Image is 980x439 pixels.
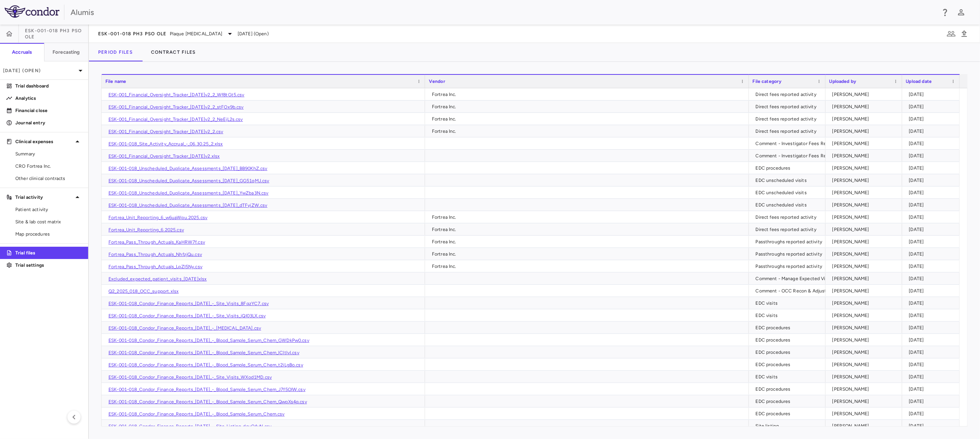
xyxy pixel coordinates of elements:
div: [DATE] [909,113,956,125]
div: [DATE] [909,371,956,383]
div: [PERSON_NAME] [832,285,898,297]
span: ESK-001-018 Ph3 PsO OLE [25,28,88,40]
div: [PERSON_NAME] [832,236,898,248]
a: ESK-001-018_Unscheduled_Duplicate_Assessments_[DATE]_YwZba3N.csv [108,190,269,196]
a: ESK-001-018_Condor_Finance_Reports_[DATE]_-_Site_Visits_WXod1MD.csv [108,375,272,380]
div: [DATE] [909,408,956,420]
span: File category [753,79,782,84]
div: [DATE] [909,420,956,432]
p: Trial settings [15,262,82,269]
p: Analytics [15,95,82,102]
div: [PERSON_NAME] [832,137,898,150]
img: logo-full-SnFGN8VE.png [5,5,59,18]
div: [PERSON_NAME] [832,346,898,358]
div: Fortrea Inc. [432,101,745,113]
div: [DATE] [909,211,956,223]
div: Direct fees reported activity [756,125,822,137]
a: ESK-001-018_Unscheduled_Duplicate_Assessments_[DATE]_dTFyiZW.csv [108,203,268,208]
div: Fortrea Inc. [432,223,745,236]
div: Fortrea Inc. [432,125,745,137]
div: [PERSON_NAME] [832,223,898,236]
div: Passthroughs reported activity [756,236,822,248]
div: EDC procedures [756,162,822,174]
a: ESK-001-018_Unscheduled_Duplicate_Assessments_[DATE]_GG51qMJ.csv [108,178,269,183]
div: [DATE] [909,346,956,358]
div: [PERSON_NAME] [832,174,898,186]
div: [PERSON_NAME] [832,150,898,162]
div: Comment - OCC Recon & Adjustments [756,285,840,297]
p: [DATE] (Open) [3,67,76,74]
div: [PERSON_NAME] [832,260,898,272]
div: [DATE] [909,223,956,236]
div: [PERSON_NAME] [832,211,898,223]
div: EDC procedures [756,383,822,395]
a: ESK-001-018_Condor_Finance_Reports_[DATE]_-_Blood_Sample_Serum_Chem_J7f5OIW.csv [108,387,305,392]
span: Plaque [MEDICAL_DATA] [170,30,222,37]
a: ESK-001_Financial_Oversight_Tracker_[DATE]v2_2_NeEjL2s.csv [108,117,243,122]
div: EDC unscheduled visits [756,174,822,186]
button: Contract Files [142,43,205,61]
a: Q2_2025_018_OCC_support.xlsx [108,289,179,294]
div: [PERSON_NAME] [832,101,898,113]
a: ESK-001-018_Condor_Finance_Reports_[DATE]_-_Blood_Sample_Serum_Chem_lCltlvI.csv [108,350,299,355]
div: EDC unscheduled visits [756,186,822,199]
div: EDC unscheduled visits [756,199,822,211]
div: [PERSON_NAME] [832,371,898,383]
div: [DATE] [909,285,956,297]
span: Upload date [906,79,932,84]
div: [DATE] [909,162,956,174]
div: [PERSON_NAME] [832,88,898,101]
div: Fortrea Inc. [432,260,745,272]
div: Direct fees reported activity [756,223,822,236]
a: ESK-001-018_Condor_Finance_Reports_[DATE]_-_[MEDICAL_DATA].csv [108,325,261,331]
a: ESK-001-018_Unscheduled_Duplicate_Assessments_[DATE]_BB90KhZ.csv [108,166,268,171]
div: [PERSON_NAME] [832,186,898,199]
span: [DATE] (Open) [238,30,269,37]
h6: Forecasting [53,49,80,56]
div: EDC procedures [756,358,822,371]
span: Vendor [429,79,445,84]
span: File name [105,79,126,84]
span: CRO Fortrea Inc. [15,163,82,170]
div: [PERSON_NAME] [832,334,898,346]
div: [PERSON_NAME] [832,420,898,432]
a: ESK-001-018_Condor_Finance_Reports_[DATE]_-_Blood_Sample_Serum_Chem_t2iLgBo.csv [108,362,303,368]
span: Map procedures [15,231,82,238]
h6: Accruals [12,49,32,56]
div: [PERSON_NAME] [832,358,898,371]
div: Passthroughs reported activity [756,260,822,272]
div: Direct fees reported activity [756,101,822,113]
div: [DATE] [909,174,956,186]
a: Fortrea_Unit_Reporting_6_w6uaWpu.2025.csv [108,215,207,220]
div: [PERSON_NAME] [832,272,898,285]
div: [PERSON_NAME] [832,322,898,334]
div: [DATE] [909,395,956,408]
a: Fortrea_Pass_Through_Actuals_NhfzjQu.csv [108,252,202,257]
a: Fortrea_Unit_Reporting_6.2025.csv [108,227,184,233]
div: [PERSON_NAME] [832,113,898,125]
span: Site & lab cost matrix [15,218,82,225]
a: ESK-001-018_Condor_Finance_Reports_[DATE]_-_Blood_Sample_Serum_Chem.csv [108,411,285,417]
span: ESK-001-018 Ph3 PsO OLE [98,31,167,37]
div: Direct fees reported activity [756,113,822,125]
div: EDC procedures [756,395,822,408]
p: Trial files [15,249,82,256]
div: [DATE] [909,186,956,199]
a: ESK-001-018_Condor_Finance_Reports_[DATE]_-_Blood_Sample_Serum_Chem_QwpXs4q.csv [108,399,307,404]
div: [PERSON_NAME] [832,199,898,211]
div: EDC procedures [756,322,822,334]
div: [DATE] [909,322,956,334]
a: Fortrea_Pass_Through_Actuals_LpZI5Ny.csv [108,264,202,269]
a: Excluded_expected_patient_visits_[DATE]xlsx [108,276,207,282]
p: Trial dashboard [15,83,82,89]
a: ESK-001-018_Condor_Finance_Reports_[DATE]_-_Site_Visits_8FqzYC7.csv [108,301,269,306]
div: Fortrea Inc. [432,211,745,223]
div: Alumis [71,7,936,18]
div: [PERSON_NAME] [832,395,898,408]
div: [DATE] [909,199,956,211]
div: EDC visits [756,297,822,309]
a: Fortrea_Pass_Through_Actuals_KaHRW7f.csv [108,239,205,245]
div: [DATE] [909,260,956,272]
a: ESK-001_Financial_Oversight_Tracker_[DATE]v2_2_Wf8tGt5.csv [108,92,245,97]
span: Other clinical contracts [15,175,82,182]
